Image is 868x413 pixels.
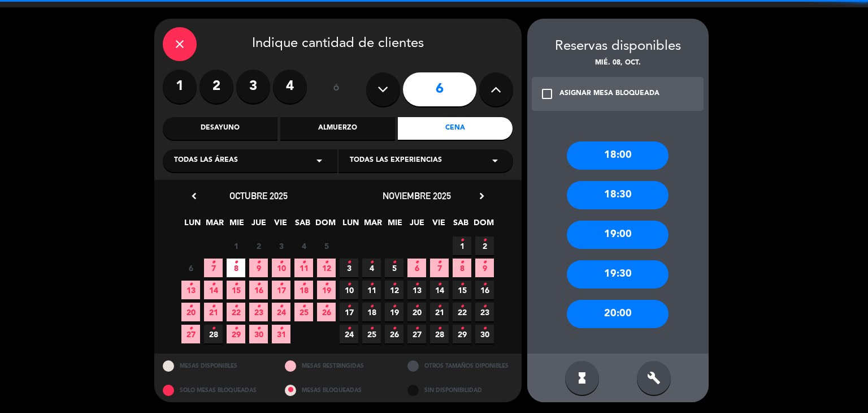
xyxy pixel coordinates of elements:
div: SOLO MESAS BLOQUEADAS [154,378,277,402]
span: 26 [317,303,336,321]
div: 20:00 [567,300,669,328]
div: 18:00 [567,141,669,170]
div: ASIGNAR MESA BLOQUEADA [559,88,659,100]
span: 25 [362,325,381,343]
div: SIN DISPONIBILIDAD [399,378,522,402]
span: 20 [407,303,426,321]
span: 10 [272,259,290,277]
span: SAB [452,216,470,235]
i: • [279,276,283,294]
span: LUN [341,216,360,235]
i: • [483,253,487,272]
span: 18 [294,281,313,299]
span: 3 [272,236,290,255]
i: • [302,253,306,272]
i: • [324,298,328,316]
span: 6 [407,259,426,277]
i: • [211,276,215,294]
span: 5 [385,259,403,277]
span: octubre 2025 [229,190,288,201]
span: DOM [474,216,492,235]
span: 25 [294,303,313,321]
div: ó [318,70,355,109]
i: • [302,298,306,316]
span: 30 [475,325,494,343]
span: 6 [181,259,200,277]
i: • [279,298,283,316]
i: • [347,298,351,316]
span: 1 [453,236,471,255]
span: 7 [204,259,223,277]
label: 2 [199,70,233,104]
span: 11 [294,259,313,277]
span: 3 [340,259,358,277]
span: 17 [340,303,358,321]
i: • [370,320,374,338]
i: • [460,320,464,338]
span: 9 [475,259,494,277]
i: • [189,298,193,316]
i: arrow_drop_down [488,154,502,167]
span: 16 [249,281,268,299]
i: • [437,298,441,316]
span: 27 [181,325,200,343]
div: Desayuno [163,117,277,140]
span: 4 [294,236,313,255]
i: • [234,253,238,272]
i: • [460,298,464,316]
div: 19:00 [567,221,669,249]
span: 28 [204,325,223,343]
span: 19 [385,303,403,321]
i: • [483,231,487,249]
i: • [324,276,328,294]
span: 13 [181,281,200,299]
i: • [302,276,306,294]
i: check_box_outline_blank [540,87,554,101]
i: • [437,320,441,338]
span: 10 [340,281,358,299]
span: MIE [385,216,404,235]
label: 1 [163,70,197,104]
i: • [257,253,261,272]
i: • [211,320,215,338]
i: chevron_left [188,190,200,202]
span: 12 [385,281,403,299]
i: • [460,276,464,294]
i: • [370,298,374,316]
span: 31 [272,325,290,343]
span: 16 [475,281,494,299]
i: • [370,253,374,272]
span: 24 [272,303,290,321]
i: • [347,320,351,338]
div: Indique cantidad de clientes [163,27,513,61]
span: 7 [430,259,449,277]
div: OTROS TAMAÑOS DIPONIBLES [399,354,522,378]
span: Todas las áreas [174,155,238,166]
i: • [437,276,441,294]
span: 22 [453,303,471,321]
span: 29 [453,325,471,343]
span: 27 [407,325,426,343]
div: Cena [398,117,513,140]
span: 11 [362,281,381,299]
i: • [189,320,193,338]
span: 14 [430,281,449,299]
span: 23 [249,303,268,321]
span: 13 [407,281,426,299]
div: mié. 08, oct. [527,58,709,69]
span: 19 [317,281,336,299]
i: • [370,276,374,294]
span: VIE [429,216,448,235]
i: • [392,298,396,316]
span: 22 [227,303,245,321]
span: 8 [453,259,471,277]
i: • [257,320,261,338]
div: 19:30 [567,260,669,289]
span: 30 [249,325,268,343]
span: noviembre 2025 [383,190,451,201]
i: • [211,253,215,272]
i: • [415,276,419,294]
i: • [392,253,396,272]
span: 18 [362,303,381,321]
div: Reservas disponibles [527,36,709,58]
